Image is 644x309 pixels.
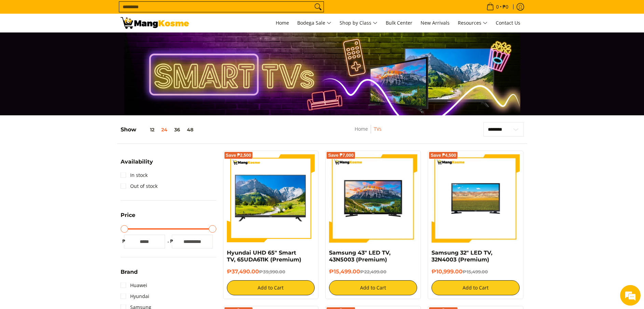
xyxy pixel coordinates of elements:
a: Huawei [121,280,147,291]
button: Add to Cart [329,280,417,295]
button: 36 [171,127,183,132]
summary: Open [121,213,135,223]
span: 0 [495,4,500,9]
summary: Open [121,159,153,170]
span: • [484,3,510,11]
button: 12 [136,127,158,132]
a: Home [272,14,292,32]
span: ₱ [168,238,175,245]
h6: ₱15,499.00 [329,268,417,275]
span: Save ₱7,000 [328,153,354,157]
a: Bulk Center [382,14,416,32]
del: ₱15,499.00 [463,269,488,274]
a: Out of stock [121,181,157,192]
span: Bulk Center [386,20,412,26]
span: Brand [121,269,138,275]
button: 24 [158,127,171,132]
button: Add to Cart [431,280,520,295]
span: New Arrivals [421,20,450,26]
span: Contact Us [496,20,520,26]
span: Save ₱4,500 [430,153,456,157]
button: Add to Cart [227,280,315,295]
del: ₱39,990.00 [259,269,285,274]
button: Search [313,2,324,12]
img: samsung-43-inch-led-tv-full-view- mang-kosme [329,154,417,243]
img: samsung-32-inch-led-tv-full-view-mang-kosme [431,154,520,243]
a: Resources [454,14,491,32]
a: In stock [121,170,148,181]
a: Bodega Sale [294,14,335,32]
span: Price [121,213,135,218]
img: Hyundai UHD 65" Smart TV, 65UDA611K (Premium) [227,154,315,243]
button: 48 [183,127,197,132]
a: Hyundai UHD 65" Smart TV, 65UDA611K (Premium) [227,249,301,263]
h6: ₱10,999.00 [431,268,520,275]
nav: Main Menu [196,14,524,32]
h6: ₱37,490.00 [227,268,315,275]
span: ₱ [121,238,127,245]
summary: Open [121,269,138,280]
img: TVs - Premium Television Brands l Mang Kosme [121,17,189,29]
a: Samsung 32" LED TV, 32N4003 (Premium) [431,249,492,263]
a: Hyundai [121,291,149,302]
span: Save ₱2,500 [226,153,251,157]
a: Samsung 43" LED TV, 43N5003 (Premium) [329,249,390,263]
span: Home [276,20,289,26]
span: Availability [121,159,153,165]
a: Contact Us [492,14,524,32]
span: Resources [458,19,488,27]
span: ₱0 [502,4,509,9]
a: New Arrivals [417,14,453,32]
nav: Breadcrumbs [316,125,420,140]
span: Shop by Class [340,19,378,27]
a: TVs [374,126,382,132]
h5: Show [121,126,197,133]
a: Shop by Class [336,14,381,32]
span: Bodega Sale [297,19,331,27]
del: ₱22,499.00 [360,269,386,274]
a: Home [355,126,368,132]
